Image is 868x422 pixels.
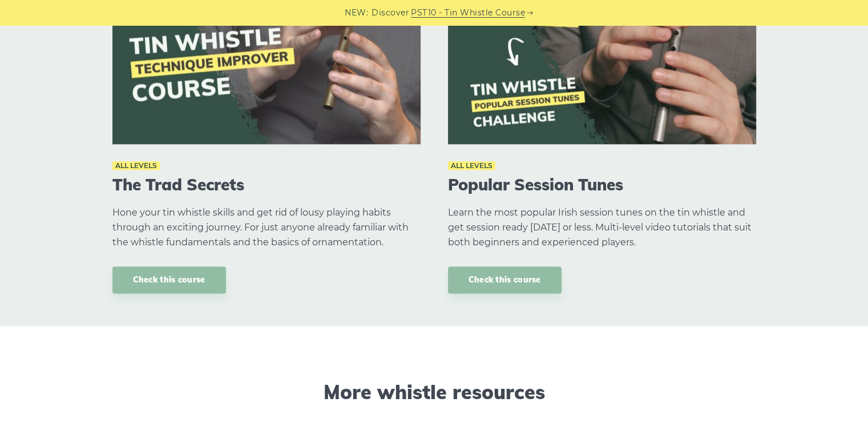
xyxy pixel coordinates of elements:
p: Hone your tin whistle skills and get rid of lousy playing habits through an exciting journey. For... [112,205,421,250]
span: Discover [372,6,409,19]
a: PST10 - Tin Whistle Course [411,6,525,19]
h3: The Trad Secrets [112,175,421,194]
h3: Popular Session Tunes [448,175,756,194]
span: All levels [448,161,495,170]
span: All levels [112,161,160,170]
span: NEW: [345,6,368,19]
a: Check this course [112,266,226,293]
a: Check this course [448,266,562,293]
p: Learn the most popular Irish session tunes on the tin whistle and get session ready [DATE] or les... [448,205,756,250]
